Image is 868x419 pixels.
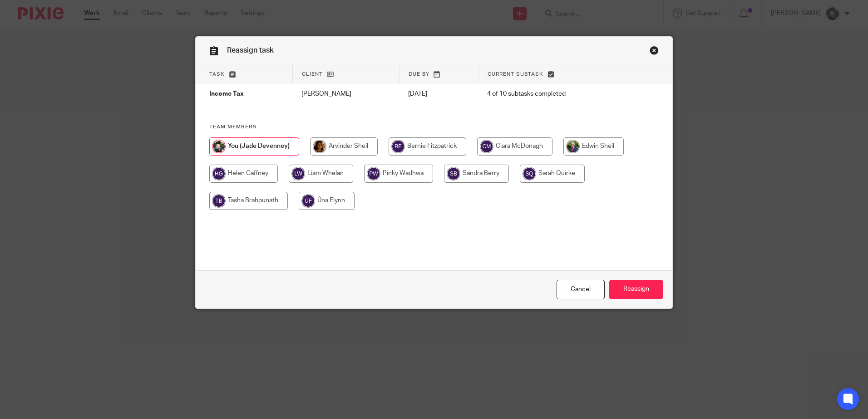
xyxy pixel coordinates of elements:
span: Task [209,72,225,77]
p: [DATE] [408,89,469,98]
span: Client [302,72,323,77]
td: 4 of 10 subtasks completed [478,83,630,105]
span: Current subtask [488,72,543,77]
span: Reassign task [227,47,274,54]
h4: Team members [209,123,659,131]
span: Income Tax [209,91,244,97]
a: Close this dialog window [650,46,659,58]
input: Reassign [609,280,663,299]
a: Close this dialog window [557,280,605,299]
p: [PERSON_NAME] [301,89,390,98]
span: Due by [409,72,429,77]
